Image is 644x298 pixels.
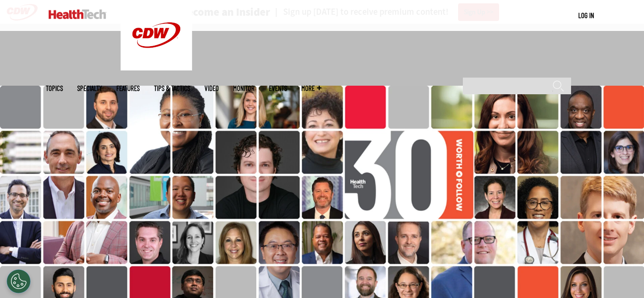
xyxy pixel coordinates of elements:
span: More [301,85,321,92]
span: Specialty [77,85,102,92]
div: User menu [578,10,594,20]
a: CDW [121,63,192,73]
a: Features [116,85,140,92]
a: Tips & Tactics [154,85,190,92]
a: MonITor [233,85,255,92]
span: Topics [46,85,63,92]
button: Open Preferences [7,269,31,293]
a: Log in [578,11,594,20]
img: Home [49,10,106,19]
a: Events [269,85,287,92]
div: Cookies Settings [7,269,31,293]
a: Video [204,85,219,92]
